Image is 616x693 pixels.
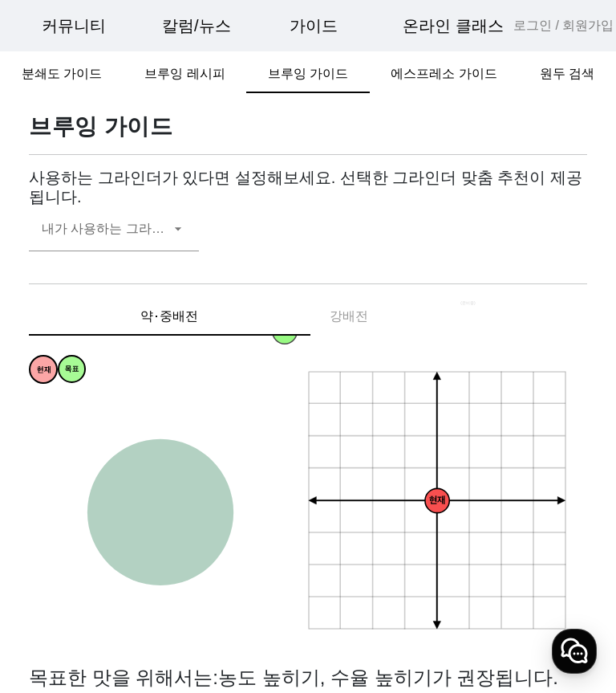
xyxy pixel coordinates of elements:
a: 칼럼/뉴스 [149,4,244,47]
span: 농도 높히기, 수율 높히기가 권장됩니다. [218,667,558,688]
span: 대화 [147,534,166,547]
h2: 목표한 맛을 위해서는: [29,663,587,692]
a: 홈 [5,509,106,549]
span: 원두 검색 [540,67,594,80]
h3: 사용하는 그라인더가 있다면 설정해보세요. 선택한 그라인더 맞춤 추천이 제공됩니다. [29,168,587,206]
h1: 브루잉 가이드 [29,112,587,141]
span: 브루잉 레시피 [144,67,225,80]
a: 가이드 [277,4,351,47]
tspan: 현재 [37,365,51,375]
tspan: 현재 [429,495,445,508]
span: 설정 [248,533,267,546]
span: 홈 [51,533,60,546]
a: 설정 [207,509,308,549]
tspan: 목표 [65,365,79,375]
a: 로그인 / 회원가입 [513,16,614,35]
a: 온라인 클래스 [390,4,517,47]
span: 브루잉 가이드 [268,67,348,80]
a: 커뮤니티 [29,4,119,47]
span: 약⋅중배전 [140,310,198,323]
mat-label: 내가 사용하는 그라인더 [42,222,177,235]
span: 에스프레소 가이드 [391,67,496,80]
a: 대화 [106,509,207,549]
span: 분쇄도 가이드 [22,67,102,80]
